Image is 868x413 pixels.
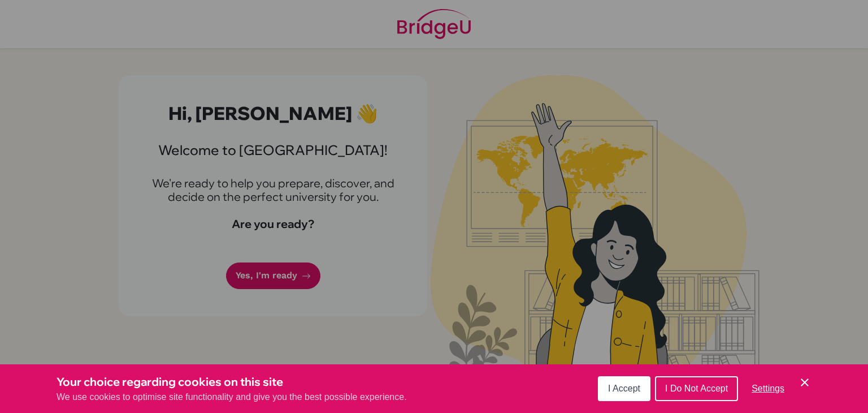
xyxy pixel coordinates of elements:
button: I Accept [598,376,650,401]
button: Save and close [798,376,811,389]
p: We use cookies to optimise site functionality and give you the best possible experience. [57,390,407,404]
h3: Your choice regarding cookies on this site [57,373,407,390]
span: I Accept [608,384,640,393]
span: Settings [752,384,784,393]
span: I Do Not Accept [665,384,728,393]
button: I Do Not Accept [655,376,738,401]
button: Settings [743,377,793,400]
